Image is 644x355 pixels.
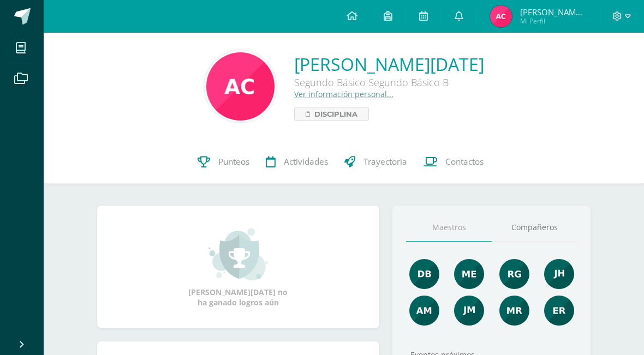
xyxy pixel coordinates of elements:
[363,156,407,167] span: Trayectoria
[284,156,328,167] span: Actividades
[492,214,577,242] a: Compañeros
[258,140,336,184] a: Actividades
[454,259,484,289] img: 65453557fab290cae8854fbf14c7a1d7.png
[294,52,484,76] a: [PERSON_NAME][DATE]
[409,296,439,326] img: b7c5ef9c2366ee6e8e33a2b1ce8f818e.png
[294,89,393,99] a: Ver información personal...
[454,296,484,326] img: d63573055912b670afbd603c8ed2a4ef.png
[183,227,293,308] div: [PERSON_NAME][DATE] no ha ganado logros aún
[336,140,415,184] a: Trayectoria
[409,259,439,289] img: 92e8b7530cfa383477e969a429d96048.png
[445,156,484,167] span: Contactos
[206,52,275,121] img: a428aa569bbe30921f4d0b7e6f9a3976.png
[490,5,512,27] img: 1e7eebea3d4fe1d9b9af7ef6d3eca6d1.png
[499,259,529,289] img: c8ce501b50aba4663d5e9c1ec6345694.png
[520,16,586,26] span: Mi Perfil
[189,140,258,184] a: Punteos
[520,7,586,17] span: [PERSON_NAME][DATE]
[218,156,249,167] span: Punteos
[544,259,574,289] img: 3dbe72ed89aa2680497b9915784f2ba9.png
[294,76,484,89] div: Segundo Básico Segundo Básico B
[294,107,369,121] a: Disciplina
[314,107,357,121] span: Disciplina
[406,214,492,242] a: Maestros
[415,140,492,184] a: Contactos
[499,296,529,326] img: de7dd2f323d4d3ceecd6bfa9930379e0.png
[208,227,268,281] img: achievement_small.png
[544,296,574,326] img: 6ee8f939e44d4507d8a11da0a8fde545.png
